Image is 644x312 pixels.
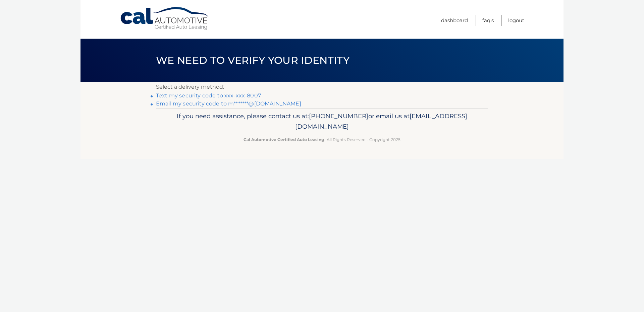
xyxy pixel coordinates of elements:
strong: Cal Automotive Certified Auto Leasing [244,137,324,142]
span: We need to verify your identity [156,54,350,66]
a: Logout [508,15,524,26]
a: Cal Automotive [120,7,210,31]
a: FAQ's [482,15,494,26]
p: Select a delivery method: [156,82,488,92]
a: Email my security code to m*******@[DOMAIN_NAME] [156,100,301,107]
p: If you need assistance, please contact us at: or email us at [160,111,484,132]
span: [PHONE_NUMBER] [309,112,368,120]
a: Dashboard [441,15,468,26]
a: Text my security code to xxx-xxx-8007 [156,92,261,99]
p: - All Rights Reserved - Copyright 2025 [160,136,484,143]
